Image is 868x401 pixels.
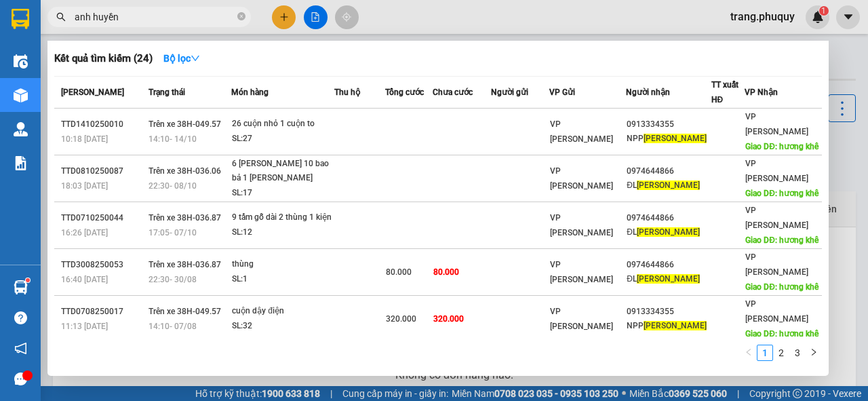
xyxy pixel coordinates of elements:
span: Trên xe 38H-049.57 [149,307,221,316]
div: 0974644866 [627,211,710,225]
span: Món hàng [231,88,269,97]
span: [PERSON_NAME] [637,227,700,237]
div: TTD1410250010 [61,117,144,132]
div: 0974644866 [627,258,710,272]
img: warehouse-icon [14,280,28,294]
div: SL: 32 [232,319,334,334]
div: TTD0708250017 [61,305,144,319]
li: 1 [757,345,773,361]
span: 80.000 [433,267,459,277]
a: 3 [790,345,805,360]
span: Giao DĐ: hương khê [745,329,818,339]
div: SL: 17 [232,186,334,201]
span: 320.000 [386,314,416,324]
img: warehouse-icon [14,88,28,102]
span: VP [PERSON_NAME] [550,213,613,237]
sup: 1 [26,278,30,282]
div: 26 cuộn nhỏ 1 cuộn to [232,117,334,132]
span: 16:40 [DATE] [61,275,108,284]
span: right [810,348,818,356]
span: 22:30 - 08/10 [149,181,197,191]
span: down [191,54,200,63]
span: VP [PERSON_NAME] [745,252,808,277]
span: [PERSON_NAME] [61,88,124,97]
strong: Bộ lọc [163,53,200,64]
span: Giao DĐ: hương khê [745,142,818,151]
span: VP [PERSON_NAME] [745,299,808,324]
span: TT xuất HĐ [711,80,738,104]
div: 0974644866 [627,164,710,178]
span: VP [PERSON_NAME] [550,166,613,191]
span: left [745,348,753,356]
span: 14:10 - 07/08 [149,322,197,331]
div: 6 [PERSON_NAME] 10 bao bả 1 [PERSON_NAME] [232,157,334,186]
img: logo-vxr [12,9,29,29]
span: Chưa cước [433,88,473,97]
span: Giao DĐ: hương khê [745,189,818,198]
span: Trên xe 38H-049.57 [149,119,221,129]
span: Tổng cước [385,88,424,97]
a: 1 [757,345,772,360]
span: [PERSON_NAME] [637,180,700,190]
span: message [14,373,27,385]
img: warehouse-icon [14,54,28,69]
div: TTD0710250044 [61,211,144,225]
div: TTD3008250053 [61,258,144,272]
span: VP [PERSON_NAME] [745,112,808,136]
span: Trên xe 38H-036.06 [149,166,221,176]
div: thùng [232,257,334,272]
div: SL: 12 [232,225,334,240]
span: Người nhận [626,88,670,97]
span: VP [PERSON_NAME] [550,307,613,331]
h3: Kết quả tìm kiếm ( 24 ) [54,52,153,66]
div: 0913334355 [627,305,710,319]
span: Trên xe 38H-036.87 [149,213,221,223]
span: 320.000 [433,314,464,324]
span: notification [14,342,27,355]
div: 9 tấm gỗ dài 2 thùng 1 kiện [232,210,334,225]
span: 14:10 - 14/10 [149,134,197,144]
span: 11:13 [DATE] [61,322,108,331]
div: ĐL [627,178,710,193]
span: Giao DĐ: hương khê [745,282,818,292]
span: 16:26 [DATE] [61,228,108,237]
span: search [56,12,66,22]
span: VP [PERSON_NAME] [745,159,808,183]
a: 2 [774,345,789,360]
span: [PERSON_NAME] [644,134,707,143]
img: solution-icon [14,156,28,170]
span: [PERSON_NAME] [644,321,707,330]
input: Tìm tên, số ĐT hoặc mã đơn [75,9,235,24]
span: VP [PERSON_NAME] [550,260,613,284]
div: TTD0810250087 [61,164,144,178]
span: VP Gửi [549,88,575,97]
div: NPP [627,132,710,146]
div: 0913334355 [627,117,710,132]
button: left [741,345,757,361]
span: 22:30 - 30/08 [149,275,197,284]
span: VP Nhận [745,88,778,97]
span: 80.000 [386,267,412,277]
button: Bộ lọcdown [153,47,211,69]
div: SL: 27 [232,132,334,147]
span: Trạng thái [149,88,185,97]
img: warehouse-icon [14,122,28,136]
span: question-circle [14,311,27,324]
div: ĐL [627,225,710,240]
span: Trên xe 38H-036.87 [149,260,221,269]
span: 18:03 [DATE] [61,181,108,191]
span: Giao DĐ: hương khê [745,235,818,245]
span: 10:18 [DATE] [61,134,108,144]
span: VP [PERSON_NAME] [550,119,613,144]
li: 2 [773,345,789,361]
div: ĐL [627,272,710,286]
span: [PERSON_NAME] [637,274,700,284]
span: 17:05 - 07/10 [149,228,197,237]
div: cuộn dậy điện [232,304,334,319]
span: VP [PERSON_NAME] [745,206,808,230]
span: close-circle [237,11,245,24]
li: 3 [789,345,806,361]
li: Previous Page [741,345,757,361]
li: Next Page [806,345,822,361]
span: Người gửi [491,88,528,97]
